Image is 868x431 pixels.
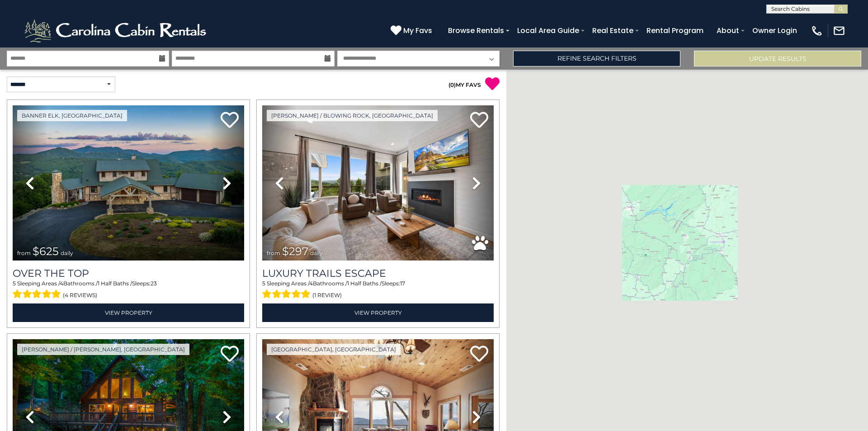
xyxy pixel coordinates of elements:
[450,81,454,88] span: 0
[17,250,31,256] span: from
[642,23,708,38] a: Rental Program
[98,280,132,287] span: 1 Half Baths /
[833,24,845,37] img: mail-regular-white.png
[403,25,432,36] span: My Favs
[13,105,244,260] img: thumbnail_167153549.jpeg
[13,267,244,279] a: Over The Top
[347,280,382,287] span: 1 Half Baths /
[13,280,16,287] span: 5
[221,111,239,130] a: Add to favorites
[811,24,823,37] img: phone-regular-white.png
[694,51,861,66] button: Update Results
[33,245,59,258] span: $625
[400,280,405,287] span: 17
[13,279,244,301] div: Sleeping Areas / Bathrooms / Sleeps:
[470,111,488,130] a: Add to favorites
[588,23,638,38] a: Real Estate
[513,23,584,38] a: Local Area Guide
[262,267,494,279] a: Luxury Trails Escape
[267,110,438,121] a: [PERSON_NAME] / Blowing Rock, [GEOGRAPHIC_DATA]
[262,303,494,322] a: View Property
[61,250,73,256] span: daily
[262,279,494,301] div: Sleeping Areas / Bathrooms / Sleeps:
[267,344,401,355] a: [GEOGRAPHIC_DATA], [GEOGRAPHIC_DATA]
[13,303,244,322] a: View Property
[17,344,189,355] a: [PERSON_NAME] / [PERSON_NAME], [GEOGRAPHIC_DATA]
[391,25,434,37] a: My Favs
[312,289,342,301] span: (1 review)
[443,23,509,38] a: Browse Rentals
[267,250,280,256] span: from
[221,345,239,364] a: Add to favorites
[262,105,494,260] img: thumbnail_168695581.jpeg
[513,51,680,66] a: Refine Search Filters
[151,280,157,287] span: 23
[23,17,210,44] img: White-1-2.png
[262,280,265,287] span: 5
[748,23,802,38] a: Owner Login
[309,280,313,287] span: 4
[470,345,488,364] a: Add to favorites
[17,110,127,121] a: Banner Elk, [GEOGRAPHIC_DATA]
[448,81,481,88] a: (0)MY FAVS
[60,280,63,287] span: 4
[448,81,456,88] span: ( )
[712,23,744,38] a: About
[282,245,308,258] span: $297
[63,289,97,301] span: (4 reviews)
[310,250,323,256] span: daily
